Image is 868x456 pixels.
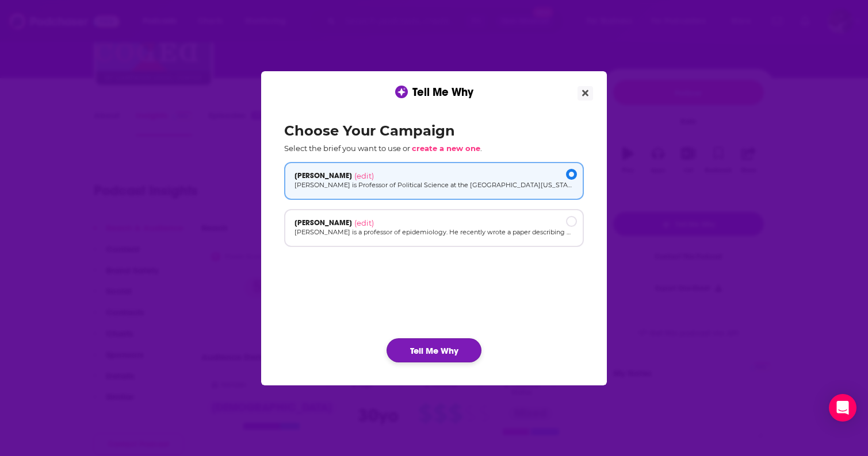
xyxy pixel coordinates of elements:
div: Open Intercom Messenger [829,394,856,422]
p: [PERSON_NAME] is Professor of Political Science at the [GEOGRAPHIC_DATA][US_STATE]. He is also Di... [295,180,573,190]
span: create a new one [412,144,480,153]
p: [PERSON_NAME] is a professor of epidemiology. He recently wrote a paper describing a parasitic fl... [295,227,573,237]
p: Select the brief you want to use or . [284,144,584,153]
button: Close [578,86,593,101]
button: Tell Me Why [387,338,481,362]
span: (edit) [354,218,374,227]
span: Tell Me Why [412,85,473,99]
img: tell me why sparkle [397,87,406,96]
span: [PERSON_NAME] [295,171,352,180]
span: (edit) [354,171,374,180]
span: [PERSON_NAME] [295,218,352,227]
h2: Choose Your Campaign [284,122,584,139]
